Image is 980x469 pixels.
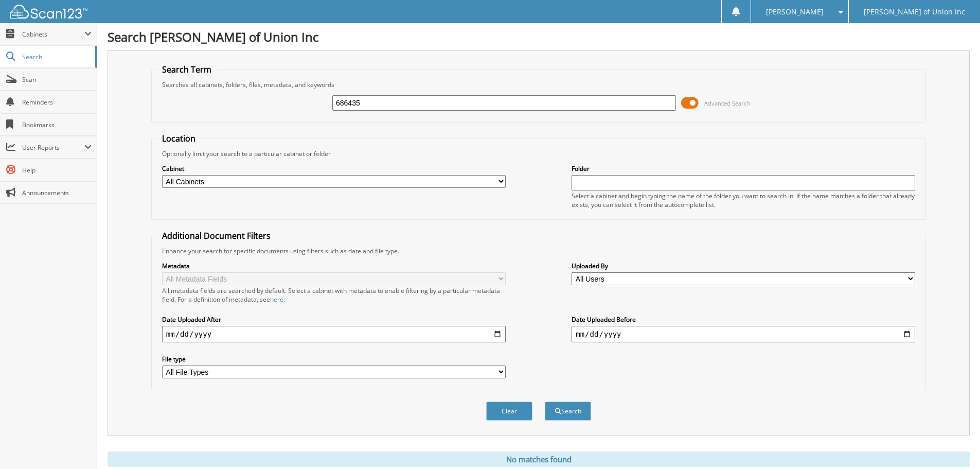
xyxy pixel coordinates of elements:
[22,120,92,129] span: Bookmarks
[572,164,915,173] label: Folder
[572,262,915,270] label: Uploaded By
[157,64,217,75] legend: Search Term
[157,133,201,144] legend: Location
[162,355,506,363] label: File type
[22,75,92,84] span: Scan
[22,143,84,152] span: User Reports
[22,30,84,39] span: Cabinets
[22,98,92,107] span: Reminders
[162,262,506,270] label: Metadata
[704,99,750,107] span: Advanced Search
[270,295,283,304] a: here
[486,402,532,421] button: Clear
[108,451,970,467] div: No matches found
[766,9,824,15] span: [PERSON_NAME]
[157,247,920,255] div: Enhance your search for specific documents using filters such as date and file type.
[10,5,87,19] img: scan123-logo-white.svg
[572,192,915,209] div: Select a cabinet and begin typing the name of the folder you want to search in. If the name match...
[545,402,591,421] button: Search
[864,9,965,15] span: [PERSON_NAME] of Union Inc
[22,53,90,61] span: Search
[572,315,915,324] label: Date Uploaded Before
[572,326,915,342] input: end
[108,28,970,45] h1: Search [PERSON_NAME] of Union Inc
[22,188,92,197] span: Announcements
[162,315,506,324] label: Date Uploaded After
[157,230,276,241] legend: Additional Document Filters
[162,164,506,173] label: Cabinet
[162,286,506,304] div: All metadata fields are searched by default. Select a cabinet with metadata to enable filtering b...
[157,80,920,89] div: Searches all cabinets, folders, files, metadata, and keywords
[157,149,920,158] div: Optionally limit your search to a particular cabinet or folder
[22,166,92,175] span: Help
[162,326,506,342] input: start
